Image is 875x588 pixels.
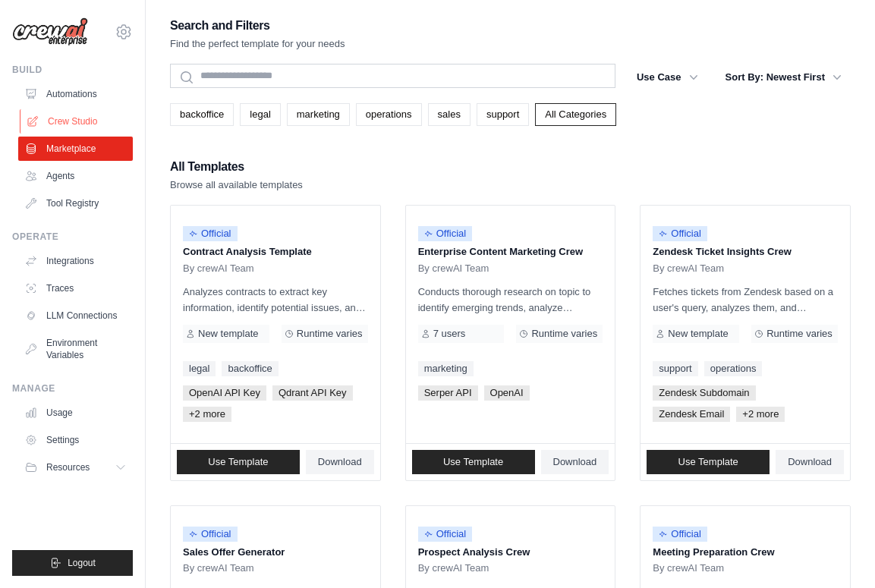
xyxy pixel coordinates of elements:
a: marketing [418,361,474,376]
a: Usage [18,401,133,425]
a: Settings [18,428,133,452]
span: New template [668,328,728,340]
span: By crewAI Team [418,562,489,574]
a: backoffice [222,361,278,376]
a: Download [776,450,844,474]
p: Fetches tickets from Zendesk based on a user's query, analyzes them, and generates a summary. Out... [653,284,838,316]
a: operations [356,103,422,126]
p: Find the perfect template for your needs [170,36,345,52]
button: Resources [18,455,133,480]
a: Integrations [18,249,133,273]
span: By crewAI Team [653,263,724,275]
a: support [653,361,697,376]
span: By crewAI Team [183,263,254,275]
p: Contract Analysis Template [183,244,368,259]
span: Download [318,456,362,468]
a: Tool Registry [18,191,133,215]
span: OpenAI [484,385,530,401]
a: Agents [18,164,133,188]
span: By crewAI Team [183,562,254,574]
p: Zendesk Ticket Insights Crew [653,244,838,259]
a: Download [541,450,609,474]
p: Prospect Analysis Crew [418,545,603,560]
span: +2 more [183,407,231,422]
a: legal [183,361,216,376]
span: Runtime varies [766,328,833,340]
span: Official [183,527,238,542]
h2: All Templates [170,156,303,178]
p: Sales Offer Generator [183,545,368,560]
span: Official [418,226,473,241]
span: Official [653,226,707,241]
a: legal [240,103,280,126]
a: support [477,103,529,126]
span: Zendesk Subdomain [653,385,755,401]
span: Runtime varies [531,328,597,340]
span: Use Template [678,456,738,468]
span: By crewAI Team [418,263,489,275]
a: Download [306,450,374,474]
span: By crewAI Team [653,562,724,574]
p: Browse all available templates [170,178,303,193]
a: All Categories [535,103,616,126]
span: OpenAI API Key [183,385,266,401]
img: Logo [12,17,88,46]
a: Use Template [177,450,300,474]
a: operations [704,361,763,376]
span: Use Template [208,456,268,468]
button: Use Case [628,64,707,91]
a: Automations [18,82,133,106]
a: Use Template [647,450,770,474]
p: Meeting Preparation Crew [653,545,838,560]
a: Environment Variables [18,331,133,367]
a: sales [428,103,471,126]
p: Enterprise Content Marketing Crew [418,244,603,259]
span: Serper API [418,385,478,401]
p: Conducts thorough research on topic to identify emerging trends, analyze competitor strategies, a... [418,284,603,316]
span: Qdrant API Key [272,385,353,401]
span: New template [198,328,258,340]
button: Sort By: Newest First [716,64,851,91]
span: Official [418,527,473,542]
span: Zendesk Email [653,407,730,422]
a: Traces [18,276,133,300]
span: Download [788,456,832,468]
div: Manage [12,382,133,395]
a: backoffice [170,103,234,126]
a: LLM Connections [18,303,133,328]
button: Logout [12,550,133,576]
span: Runtime varies [297,328,363,340]
span: +2 more [736,407,785,422]
span: Resources [46,461,90,473]
span: 7 users [433,328,466,340]
a: marketing [287,103,350,126]
span: Logout [68,557,96,569]
span: Official [653,527,707,542]
a: Marketplace [18,137,133,161]
p: Analyzes contracts to extract key information, identify potential issues, and provide insights fo... [183,284,368,316]
h2: Search and Filters [170,15,345,36]
span: Download [553,456,597,468]
div: Build [12,64,133,76]
div: Operate [12,231,133,243]
span: Official [183,226,238,241]
span: Use Template [443,456,503,468]
a: Crew Studio [20,109,134,134]
a: Use Template [412,450,535,474]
